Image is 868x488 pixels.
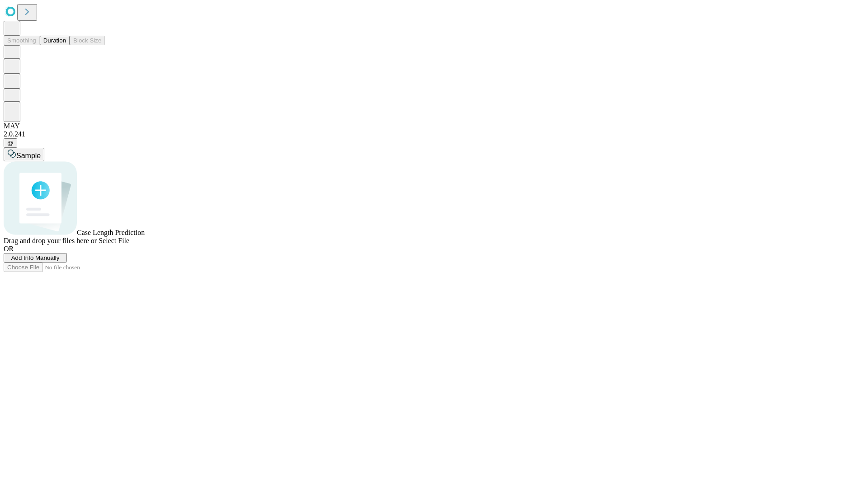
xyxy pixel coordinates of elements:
[4,237,97,244] span: Drag and drop your files here or
[70,36,105,45] button: Block Size
[40,36,70,45] button: Duration
[11,254,60,261] span: Add Info Manually
[4,130,864,138] div: 2.0.241
[4,148,44,161] button: Sample
[77,229,145,236] span: Case Length Prediction
[4,122,864,130] div: MAY
[4,245,14,253] span: OR
[4,138,17,148] button: @
[7,140,14,146] span: @
[16,152,41,160] span: Sample
[4,253,67,263] button: Add Info Manually
[99,237,129,244] span: Select File
[4,36,40,45] button: Smoothing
